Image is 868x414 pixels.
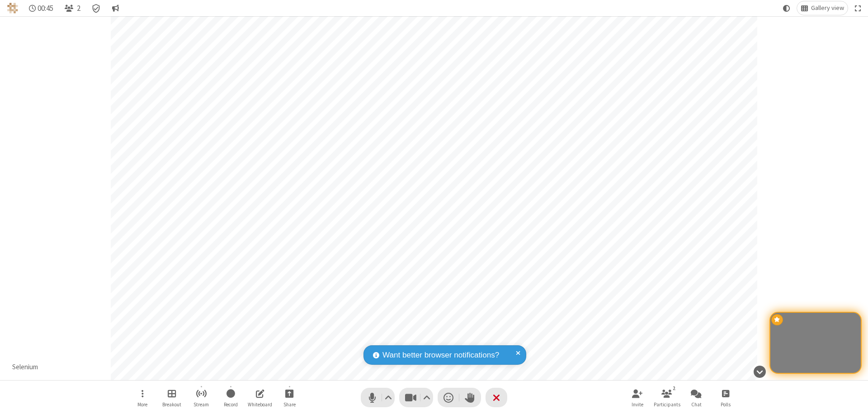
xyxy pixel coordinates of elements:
[382,388,395,407] button: Audio settings
[670,384,678,392] div: 2
[779,1,794,15] button: Using system theme
[624,385,651,410] button: Invite participants (⌘+Shift+I)
[276,385,303,410] button: Start sharing
[712,385,739,410] button: Open poll
[129,385,156,410] button: Open menu
[217,385,244,410] button: Start recording
[683,385,710,410] button: Open chat
[653,385,680,410] button: Open participant list
[721,402,731,407] span: Polls
[158,385,185,410] button: Manage Breakout Rooms
[224,402,238,407] span: Record
[77,4,80,13] span: 2
[361,388,395,407] button: Mute (⌘+Shift+A)
[438,388,459,407] button: Send a reaction
[193,402,209,407] span: Stream
[246,385,274,410] button: Open shared whiteboard
[137,402,147,407] span: More
[188,385,215,410] button: Start streaming
[421,388,433,407] button: Video setting
[88,1,105,15] div: Meeting details Encryption enabled
[797,1,848,15] button: Change layout
[811,5,844,12] span: Gallery view
[9,362,42,372] div: Selenium
[382,349,499,361] span: Want better browser notifications?
[399,388,433,407] button: Stop video (⌘+Shift+V)
[283,402,296,407] span: Share
[486,388,507,407] button: End or leave meeting
[25,1,57,15] div: Timer
[7,3,18,14] img: QA Selenium DO NOT DELETE OR CHANGE
[851,1,865,15] button: Fullscreen
[750,361,769,382] button: Hide
[61,1,84,15] button: Open participant list
[459,388,481,407] button: Raise hand
[108,1,123,15] button: Conversation
[38,4,53,13] span: 00:45
[162,402,181,407] span: Breakout
[248,402,272,407] span: Whiteboard
[691,402,702,407] span: Chat
[654,402,680,407] span: Participants
[632,402,643,407] span: Invite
